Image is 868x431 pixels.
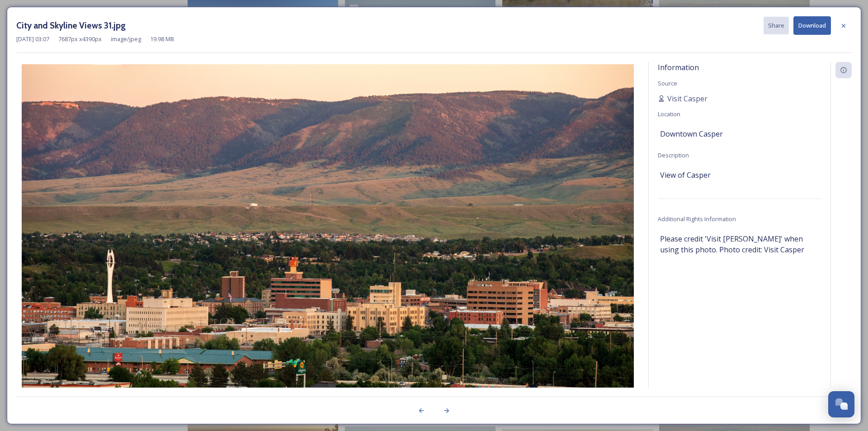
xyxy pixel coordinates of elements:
span: Description [658,151,689,159]
span: 19.98 MB [150,35,174,43]
span: Location [658,110,680,118]
span: View of Casper [660,170,711,180]
h3: City and Skyline Views 31.jpg [16,19,126,32]
span: image/jpeg [111,35,141,43]
button: Download [793,16,831,35]
span: Information [658,62,699,72]
span: Downtown Casper [660,128,723,139]
span: Visit Casper [667,93,708,104]
span: [DATE] 03:07 [16,35,49,43]
button: Open Chat [828,391,854,417]
span: Please credit 'Visit [PERSON_NAME]' when using this photo. Photo credit: Visit Casper [660,233,819,255]
span: Additional Rights Information [658,215,736,223]
button: Share [764,17,789,34]
img: 1748760.jpg [16,64,639,414]
span: Source [658,79,677,87]
span: 7687 px x 4390 px [58,35,102,43]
